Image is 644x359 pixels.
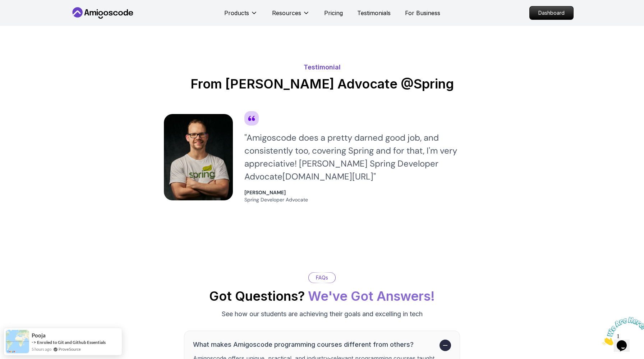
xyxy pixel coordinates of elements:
a: For Business [405,9,440,17]
a: [DOMAIN_NAME][URL] [282,171,373,182]
a: Testimonials [357,9,391,17]
span: -> [32,339,36,345]
p: Testimonial [164,62,480,72]
h2: Got Questions? [209,289,435,303]
button: Resources [272,9,310,23]
h2: From [PERSON_NAME] Advocate @Spring [164,77,480,91]
p: See how our students are achieving their goals and excelling in tech [222,309,423,319]
a: Dashboard [529,6,574,20]
p: FAQs [316,274,328,281]
p: Products [224,9,249,17]
strong: [PERSON_NAME] [244,189,286,196]
a: [PERSON_NAME] Spring Developer Advocate [244,189,308,203]
a: ProveSource [59,346,81,352]
a: Pricing [324,9,343,17]
span: Pooja [32,332,46,338]
a: Enroled to Git and Github Essentials [37,340,106,345]
div: " Amigoscode does a pretty darned good job, and consistently too, covering Spring and for that, I... [244,131,480,183]
img: testimonial image [164,114,233,200]
span: Spring Developer Advocate [244,196,308,203]
span: 1 [3,3,6,9]
h3: What makes Amigoscode programming courses different from others? [193,340,437,350]
p: Dashboard [530,6,573,19]
img: Chat attention grabber [3,3,47,31]
iframe: chat widget [599,314,644,348]
button: Products [224,9,258,23]
img: provesource social proof notification image [6,330,29,353]
p: Resources [272,9,301,17]
span: We've Got Answers! [308,288,435,304]
span: 5 hours ago [32,346,51,352]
